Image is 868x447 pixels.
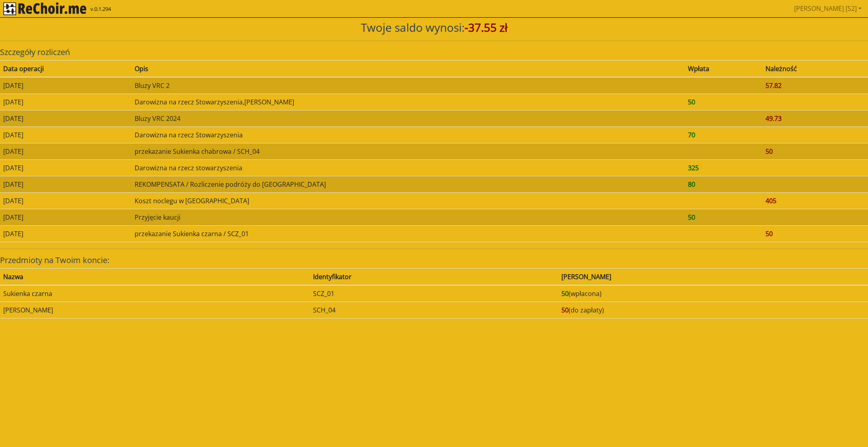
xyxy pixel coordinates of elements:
td: SCZ_01 [310,285,558,302]
div: Opis [135,64,682,73]
span: 50 [561,289,569,298]
span: 50 [766,229,773,238]
span: v.0.1.294 [90,5,111,13]
span: 57.82 [766,81,782,90]
span: (do zapłaty) [561,306,604,314]
span: (wpłacona) [561,289,602,298]
td: Koszt noclegu w [GEOGRAPHIC_DATA] [131,193,685,209]
td: SCH_04 [310,302,558,318]
span: 405 [766,196,776,205]
span: 50 [766,147,773,156]
div: Identyfikator [313,272,555,282]
td: Darowizna na rzecz Stowarzyszenia [131,127,685,143]
a: [PERSON_NAME] [S2] [791,0,865,16]
span: 50 [688,213,695,222]
td: Bluzy VRC 2 [131,77,685,94]
span: 80 [688,180,695,189]
div: [PERSON_NAME] [561,272,865,282]
div: Data operacji [3,64,128,73]
span: 49.73 [766,114,782,123]
span: 325 [688,163,699,172]
span: -37.55 zł [465,20,508,35]
div: Nazwa [3,272,307,282]
div: Wpłata [688,64,759,73]
span: 70 [688,131,695,139]
h3: Twoje saldo wynosi: [3,21,865,35]
td: przekazanie Sukienka czarna / SCZ_01 [131,226,685,242]
td: Bluzy VRC 2024 [131,110,685,127]
img: rekłajer mi [3,2,86,15]
td: Darowizna na rzecz stowarzyszenia [131,160,685,176]
td: Darowizna na rzecz Stowarzyszenia,[PERSON_NAME] [131,94,685,110]
div: Należność [766,64,865,73]
span: 50 [561,306,569,314]
span: 50 [688,98,695,106]
td: Przyjęcie kaucji [131,209,685,226]
td: REKOMPENSATA / Rozliczenie podróży do [GEOGRAPHIC_DATA] [131,176,685,193]
td: przekazanie Sukienka chabrowa / SCH_04 [131,143,685,160]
